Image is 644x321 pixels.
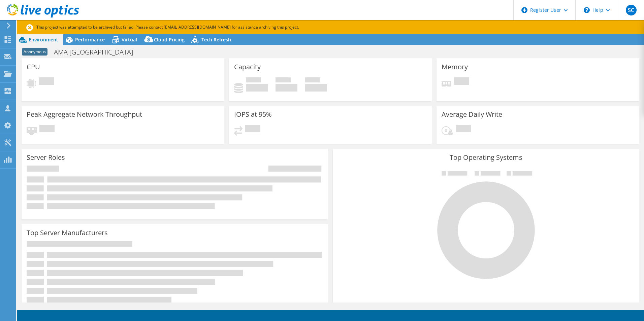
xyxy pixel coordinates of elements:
h4: 0 GiB [305,84,327,92]
span: Tech Refresh [201,36,231,43]
h3: Top Operating Systems [338,154,634,161]
span: Pending [456,125,471,134]
h1: AMA [GEOGRAPHIC_DATA] [51,48,143,56]
span: Pending [454,77,469,86]
span: Pending [39,77,54,86]
span: Performance [75,36,105,43]
span: Virtual [122,36,137,43]
h3: Peak Aggregate Network Throughput [27,111,142,118]
span: Pending [39,125,55,134]
h3: Server Roles [27,154,65,161]
h3: Capacity [234,63,261,71]
span: Environment [29,36,58,43]
span: Used [246,77,261,84]
span: Anonymous [22,48,47,56]
span: SC [626,5,637,15]
span: Total [305,77,320,84]
h4: 0 GiB [276,84,297,92]
span: Pending [245,125,260,134]
h3: IOPS at 95% [234,111,272,118]
span: Cloud Pricing [154,36,185,43]
p: This project was attempted to be archived but failed. Please contact [EMAIL_ADDRESS][DOMAIN_NAME]... [26,24,346,31]
span: Free [276,77,291,84]
h3: Memory [442,63,468,71]
h3: CPU [27,63,40,71]
svg: \n [584,7,590,13]
h4: 0 GiB [246,84,268,92]
h3: Average Daily Write [442,111,502,118]
h3: Top Server Manufacturers [27,229,108,237]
